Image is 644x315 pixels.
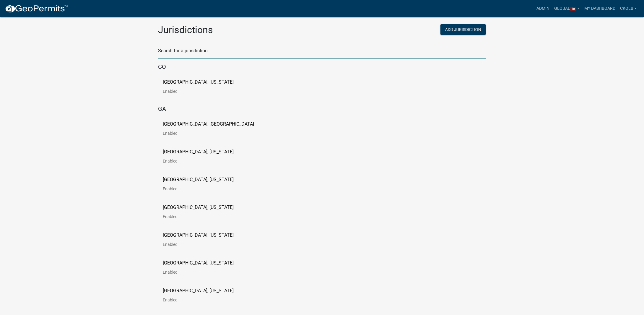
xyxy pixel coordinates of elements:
[163,122,264,140] a: [GEOGRAPHIC_DATA], [GEOGRAPHIC_DATA]Enabled
[163,270,243,274] p: Enabled
[552,3,582,14] a: Global10
[163,233,234,238] p: [GEOGRAPHIC_DATA], [US_STATE]
[163,242,243,246] p: Enabled
[163,89,243,93] p: Enabled
[618,3,639,14] a: ckolb
[163,131,264,135] p: Enabled
[163,80,243,98] a: [GEOGRAPHIC_DATA], [US_STATE]Enabled
[163,159,243,163] p: Enabled
[163,150,234,154] p: [GEOGRAPHIC_DATA], [US_STATE]
[163,205,243,223] a: [GEOGRAPHIC_DATA], [US_STATE]Enabled
[163,122,254,126] p: [GEOGRAPHIC_DATA], [GEOGRAPHIC_DATA]
[163,177,243,196] a: [GEOGRAPHIC_DATA], [US_STATE]Enabled
[534,3,552,14] a: Admin
[163,261,243,279] a: [GEOGRAPHIC_DATA], [US_STATE]Enabled
[163,177,234,182] p: [GEOGRAPHIC_DATA], [US_STATE]
[163,80,234,85] p: [GEOGRAPHIC_DATA], [US_STATE]
[163,288,243,307] a: [GEOGRAPHIC_DATA], [US_STATE]Enabled
[163,187,243,191] p: Enabled
[158,105,486,112] h5: GA
[570,7,576,12] span: 10
[163,288,234,293] p: [GEOGRAPHIC_DATA], [US_STATE]
[163,205,234,210] p: [GEOGRAPHIC_DATA], [US_STATE]
[440,24,486,35] button: Add Jurisdiction
[158,24,318,35] h2: Jurisdictions
[163,261,234,265] p: [GEOGRAPHIC_DATA], [US_STATE]
[582,3,618,14] a: My Dashboard
[158,63,486,70] h5: CO
[163,215,243,219] p: Enabled
[163,233,243,251] a: [GEOGRAPHIC_DATA], [US_STATE]Enabled
[163,150,243,168] a: [GEOGRAPHIC_DATA], [US_STATE]Enabled
[163,298,243,302] p: Enabled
